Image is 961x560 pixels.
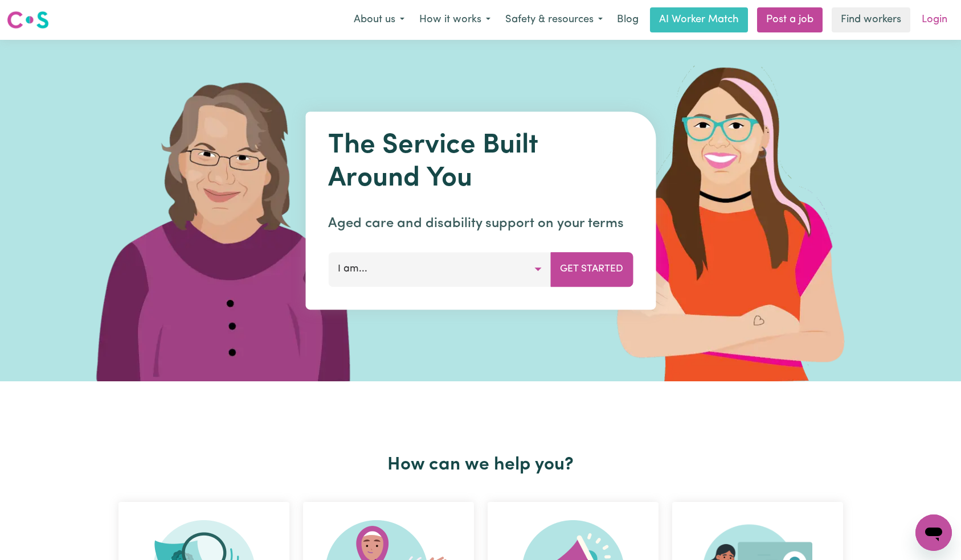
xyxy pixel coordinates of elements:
h2: How can we help you? [112,454,850,476]
button: How it works [412,8,498,32]
a: AI Worker Match [650,7,748,32]
a: Login [915,7,954,32]
a: Careseekers logo [7,7,49,33]
a: Post a job [757,7,823,32]
h1: The Service Built Around You [328,130,633,195]
a: Find workers [832,7,910,32]
button: Get Started [550,252,633,286]
p: Aged care and disability support on your terms [328,213,633,234]
button: About us [346,8,412,32]
button: I am... [328,252,551,286]
iframe: Button to launch messaging window [915,514,952,551]
button: Safety & resources [498,8,610,32]
a: Blog [610,7,645,32]
img: Careseekers logo [7,10,49,30]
